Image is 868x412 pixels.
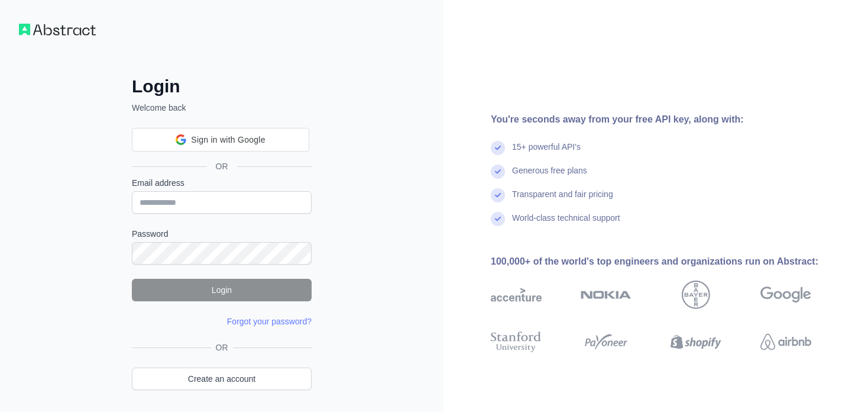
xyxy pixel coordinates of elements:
[581,329,631,355] img: payoneer
[512,165,587,188] div: Generous free plans
[132,102,312,114] p: Welcome back
[581,281,631,309] img: nokia
[491,188,505,202] img: check mark
[132,76,312,97] h2: Login
[491,255,849,269] div: 100,000+ of the world's top engineers and organizations run on Abstract:
[132,177,312,189] label: Email address
[206,160,238,172] span: OR
[491,329,542,355] img: stanford university
[512,141,581,165] div: 15+ powerful API's
[227,317,312,326] a: Forgot your password?
[132,368,312,390] a: Create an account
[491,141,505,155] img: check mark
[512,188,613,212] div: Transparent and fair pricing
[760,281,811,309] img: google
[682,281,710,309] img: bayer
[19,24,96,36] img: Workflow
[491,165,505,179] img: check mark
[760,329,811,355] img: airbnb
[491,112,849,127] div: You're seconds away from your free API key, along with:
[211,342,233,353] span: OR
[132,128,309,152] div: Sign in with Google
[512,212,620,236] div: World-class technical support
[491,281,542,309] img: accenture
[491,212,505,226] img: check mark
[671,329,721,355] img: shopify
[191,134,265,146] span: Sign in with Google
[132,279,312,301] button: Login
[132,228,312,240] label: Password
